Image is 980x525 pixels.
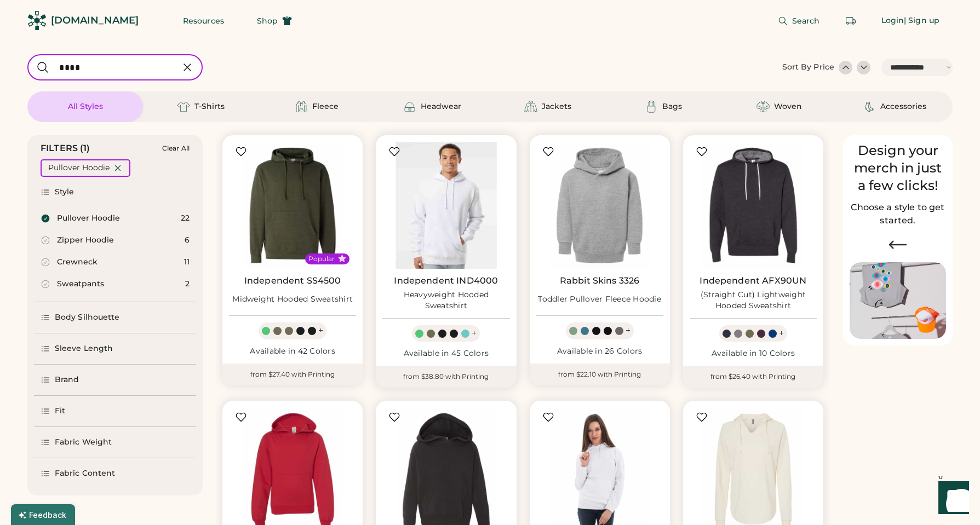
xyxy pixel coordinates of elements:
h2: Choose a style to get started. [850,201,946,227]
div: Pullover Hoodie [48,163,110,174]
button: Resources [170,10,237,32]
div: Fleece [312,101,339,112]
img: Headwear Icon [403,100,416,113]
div: Popular [308,255,335,263]
img: Accessories Icon [863,100,876,113]
div: Fit [55,406,65,417]
button: Popular Style [338,255,346,263]
button: Search [765,10,833,32]
a: Rabbit Skins 3326 [560,275,640,286]
div: + [626,325,631,337]
img: Fleece Icon [295,100,308,113]
a: Independent IND4000 [394,275,498,286]
div: All Styles [68,101,103,112]
div: Login [881,15,904,26]
div: Brand [55,374,79,385]
span: Search [792,17,820,25]
div: Available in 42 Colors [229,346,356,357]
a: Independent AFX90UN [700,275,806,286]
div: | Sign up [904,15,939,26]
div: Clear All [162,145,190,152]
div: Available in 45 Colors [382,348,509,359]
img: T-Shirts Icon [177,100,190,113]
div: FILTERS (1) [41,142,90,155]
div: (Straight Cut) Lightweight Hooded Sweatshirt [690,290,817,311]
div: 6 [185,235,190,246]
img: Independent Trading Co. AFX90UN (Straight Cut) Lightweight Hooded Sweatshirt [690,142,817,269]
button: Shop [244,10,305,32]
div: 22 [181,213,190,224]
div: + [779,327,784,339]
iframe: Front Chat [928,476,975,523]
div: Heavyweight Hooded Sweatshirt [382,290,509,311]
div: Available in 10 Colors [690,348,817,359]
div: Midweight Hooded Sweatshirt [232,294,353,305]
div: Bags [662,101,682,112]
div: Sleeve Length [55,343,113,354]
div: Style [55,187,74,198]
div: + [472,327,477,339]
div: Fabric Content [55,468,115,479]
div: 2 [185,279,190,290]
div: Sweatpants [57,279,104,290]
div: from $22.10 with Printing [530,364,670,385]
button: Retrieve an order [840,10,862,32]
img: Bags Icon [645,100,658,113]
div: Crewneck [57,257,98,268]
img: Rabbit Skins 3326 Toddler Pullover Fleece Hoodie [536,142,663,269]
div: Woven [774,101,802,112]
img: Rendered Logo - Screens [27,11,47,30]
div: Design your merch in just a few clicks! [850,142,946,194]
div: Jackets [542,101,571,112]
div: Pullover Hoodie [57,213,120,224]
div: from $27.40 with Printing [222,364,363,385]
div: Sort By Price [782,62,834,73]
span: Shop [257,17,278,25]
div: Headwear [421,101,461,112]
div: Available in 26 Colors [536,346,663,357]
div: Zipper Hoodie [57,235,114,246]
div: Body Silhouette [55,312,120,323]
img: Image of Lisa Congdon Eye Print on T-Shirt and Hat [850,262,946,339]
div: + [318,325,323,337]
img: Woven Icon [757,100,770,113]
div: from $26.40 with Printing [683,366,823,388]
div: T-Shirts [194,101,225,112]
img: Independent Trading Co. SS4500 Midweight Hooded Sweatshirt [229,142,356,269]
div: Accessories [880,101,926,112]
div: 11 [184,257,190,268]
div: Toddler Pullover Fleece Hoodie [538,294,661,305]
img: Independent Trading Co. IND4000 Heavyweight Hooded Sweatshirt [382,142,509,269]
img: Jackets Icon [524,100,537,113]
a: Independent SS4500 [244,275,341,286]
div: Fabric Weight [55,437,112,448]
div: [DOMAIN_NAME] [51,14,139,27]
div: from $38.80 with Printing [376,366,516,388]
